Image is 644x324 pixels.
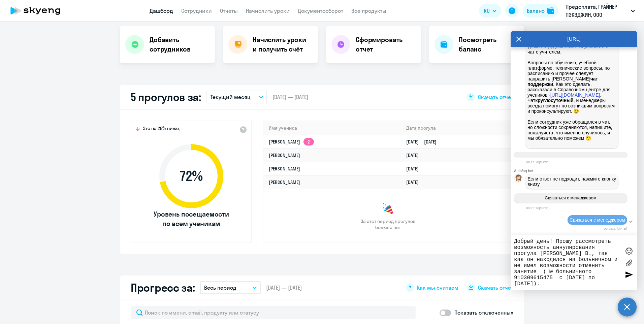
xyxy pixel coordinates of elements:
[150,35,210,54] h4: Добавить сотрудников
[479,4,501,18] button: RU
[478,284,513,291] span: Скачать отчет
[220,7,238,14] a: Отчеты
[624,258,634,268] label: Лимит 10 файлов
[269,139,314,145] a: [PERSON_NAME]2
[181,7,212,14] a: Сотрудники
[153,168,230,184] span: 72 %
[527,17,616,146] p: В личном кабинете учеников есть Учебные вопросы к преподавателю вне урока сотрудник может адресов...
[298,7,343,14] a: Документооборот
[562,3,638,19] button: Предоплата, ГРАЙНЕР ПЭКЭДЖИН, ООО
[204,284,236,292] p: Весь период
[527,176,617,187] span: Если ответ не подходит, нажмите кнопку внизу
[206,91,267,103] button: Текущий месяц
[131,90,201,104] h2: 5 прогулов за:
[263,121,401,135] th: Имя ученика
[526,160,549,164] time: 09:25:16[DATE]
[514,169,637,173] div: Autofaq bot
[406,179,424,185] a: [DATE]
[253,35,311,54] h4: Начислить уроки и получить счёт
[417,284,458,291] span: Как мы считаем
[514,174,523,184] img: bot avatar
[406,139,442,145] a: [DATE][DATE]
[303,138,314,145] app-skyeng-badge: 2
[459,35,519,54] h4: Посмотреть баланс
[266,284,302,291] span: [DATE] — [DATE]
[356,35,416,54] h4: Сформировать отчет
[545,195,596,200] span: Связаться с менеджером
[200,281,261,294] button: Весь период
[211,93,251,101] p: Текущий месяц
[526,206,549,210] time: 09:25:16[DATE]
[401,121,513,135] th: Дата прогула
[570,217,625,223] span: Связаться с менеджером
[131,281,195,294] h2: Прогресс за:
[550,92,600,98] a: [URL][DOMAIN_NAME]
[150,7,173,14] a: Дашборд
[406,152,424,158] a: [DATE]
[272,93,308,101] span: [DATE] — [DATE]
[406,166,424,172] a: [DATE]
[523,4,558,18] button: Балансbalance
[478,93,513,101] span: Скачать отчет
[514,193,627,203] button: Связаться с менеджером
[131,306,416,319] input: Поиск по имени, email, продукту или статусу
[547,7,554,14] img: balance
[484,7,490,15] span: RU
[153,209,230,228] span: Уровень посещаемости по всем ученикам
[143,125,180,133] span: Это на 28% ниже,
[360,218,416,230] span: За этот период прогулов больше нет
[566,3,628,19] p: Предоплата, ГРАЙНЕР ПЭКЭДЖИН, ООО
[604,227,627,230] time: 09:25:37[DATE]
[269,166,300,172] a: [PERSON_NAME]
[514,238,620,287] textarea: Добрый день! Прошу рассмотреть возможность аннулирования прогула [PERSON_NAME] В., так как он нах...
[351,7,386,14] a: Все продукты
[269,179,300,185] a: [PERSON_NAME]
[454,309,513,317] p: Показать отключенных
[535,98,573,103] strong: круглосуточный
[246,7,290,14] a: Начислить уроки
[381,202,395,216] img: congrats
[269,152,300,158] a: [PERSON_NAME]
[527,7,545,15] div: Баланс
[527,76,599,87] strong: чат поддержки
